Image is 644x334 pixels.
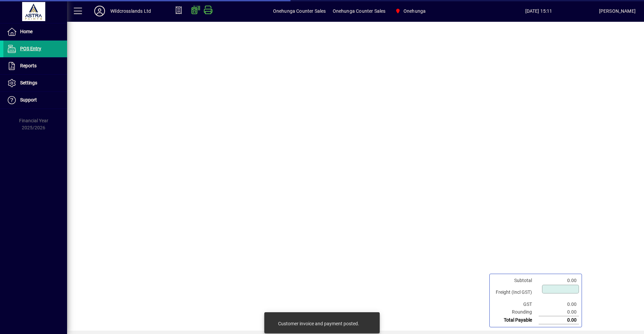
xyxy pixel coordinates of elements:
span: Settings [20,80,37,85]
td: 0.00 [539,300,579,308]
td: 0.00 [539,316,579,324]
div: Wildcrosslands Ltd [110,6,151,16]
a: Settings [3,75,67,91]
td: Subtotal [492,277,539,284]
td: Total Payable [492,316,539,324]
span: Onehunga [392,5,428,17]
span: POS Entry [20,46,41,51]
span: Home [20,29,33,34]
td: Rounding [492,308,539,316]
span: Support [20,97,37,103]
button: Profile [89,5,110,17]
td: GST [492,300,539,308]
span: Onehunga [404,6,426,16]
a: Home [3,23,67,40]
span: Reports [20,63,37,68]
span: Onehunga Counter Sales [273,6,326,16]
a: Reports [3,58,67,74]
a: Support [3,92,67,109]
span: Onehunga Counter Sales [333,6,386,16]
td: 0.00 [539,308,579,316]
div: [PERSON_NAME] [599,6,636,16]
td: 0.00 [539,277,579,284]
td: Freight (Incl GST) [492,284,539,300]
span: [DATE] 15:11 [478,6,599,16]
div: Customer invoice and payment posted. [278,320,359,327]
